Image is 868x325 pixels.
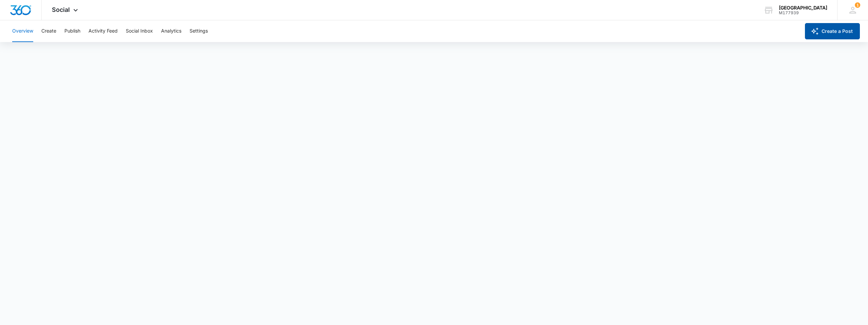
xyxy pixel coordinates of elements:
button: Create a Post [805,23,860,39]
button: Overview [12,20,33,42]
button: Analytics [161,20,181,42]
button: Social Inbox [126,20,153,42]
button: Activity Feed [88,20,118,42]
div: account id [779,11,827,15]
div: notifications count [855,2,860,8]
div: account name [779,5,827,11]
span: Social [52,6,70,13]
button: Publish [64,20,80,42]
button: Settings [190,20,208,42]
span: 1 [855,2,860,8]
button: Create [41,20,56,42]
